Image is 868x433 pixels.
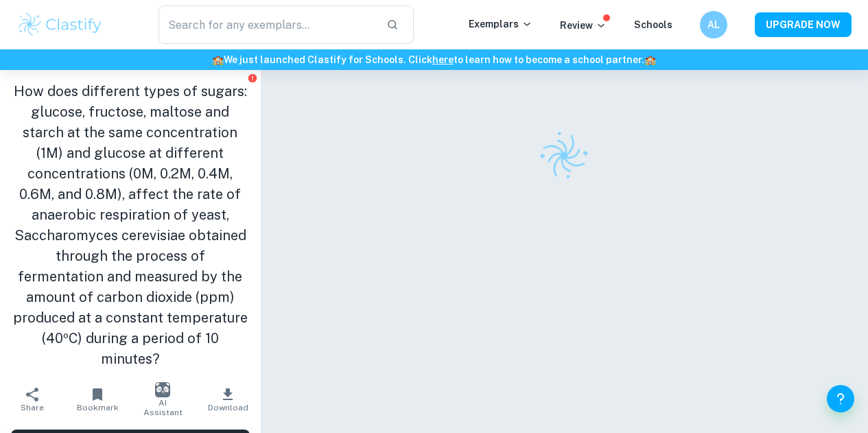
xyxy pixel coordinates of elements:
button: Report issue [248,73,258,83]
h6: We just launched Clastify for Schools. Click to learn how to become a school partner. [3,52,865,67]
span: Share [21,403,44,412]
button: AL [700,11,727,38]
img: Clastify logo [530,122,598,189]
input: Search for any exemplars... [159,5,375,44]
a: here [432,54,454,65]
span: 🏫 [644,54,656,65]
button: AI Assistant [130,380,196,419]
button: Help and Feedback [827,385,854,412]
img: AI Assistant [155,382,170,397]
span: Bookmark [77,403,119,412]
img: Clastify logo [16,11,104,38]
span: AI Assistant [139,398,187,417]
span: 🏫 [212,54,224,65]
button: Download [196,380,261,419]
button: UPGRADE NOW [755,12,852,37]
a: Schools [634,19,672,30]
h1: How does different types of sugars: glucose, fructose, maltose and starch at the same concentrati... [11,81,250,369]
span: Download [208,403,248,412]
p: Exemplars [469,16,532,32]
button: Bookmark [65,380,130,419]
p: Review [560,18,607,33]
h6: AL [706,17,722,32]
